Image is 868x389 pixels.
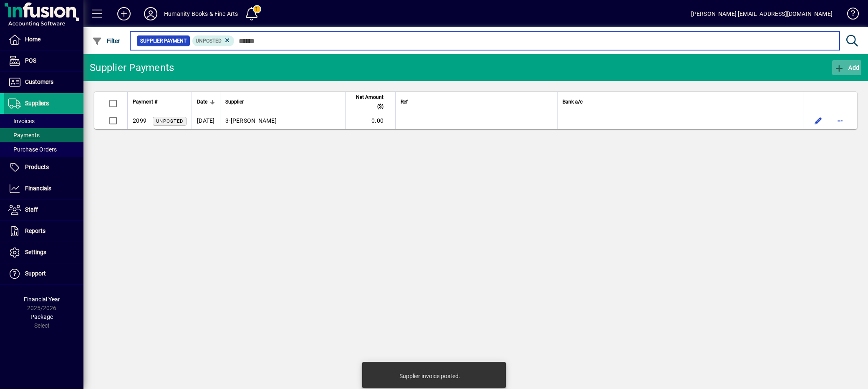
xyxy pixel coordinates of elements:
[25,249,46,255] span: Settings
[225,117,229,124] span: 3
[92,38,120,44] span: Filter
[401,97,408,106] span: Ref
[133,97,157,106] span: Payment #
[25,164,49,170] span: Products
[563,97,583,106] span: Bank a/c
[192,35,235,46] mat-chip: Supplier Payment Status: Unposted
[4,157,83,178] a: Products
[24,296,60,303] span: Financial Year
[691,7,833,20] div: [PERSON_NAME] [EMAIL_ADDRESS][DOMAIN_NAME]
[231,117,277,124] span: [PERSON_NAME]
[25,100,49,106] span: Suppliers
[25,227,45,234] span: Reports
[90,61,174,74] div: Supplier Payments
[4,221,83,242] a: Reports
[8,146,57,153] span: Purchase Orders
[196,38,222,44] span: Unposted
[137,6,164,21] button: Profile
[8,132,40,139] span: Payments
[25,270,46,277] span: Support
[834,64,859,71] span: Add
[25,57,36,64] span: POS
[345,112,395,129] td: 0.00
[832,60,861,75] button: Add
[90,33,122,48] button: Filter
[4,51,83,71] a: POS
[30,313,53,320] span: Package
[156,119,183,124] span: Unposted
[399,372,460,380] div: Supplier invoice posted.
[841,2,858,29] a: Knowledge Base
[111,6,137,21] button: Add
[25,78,53,85] span: Customers
[833,114,847,127] button: More options
[8,118,35,124] span: Invoices
[133,97,187,106] div: Payment #
[4,200,83,220] a: Staff
[401,97,552,106] div: Ref
[197,97,207,106] span: Date
[4,29,83,50] a: Home
[351,93,384,111] span: Net Amount ($)
[25,36,40,43] span: Home
[4,242,83,263] a: Settings
[4,128,83,142] a: Payments
[4,178,83,199] a: Financials
[164,7,238,20] div: Humanity Books & Fine Arts
[197,97,215,106] div: Date
[4,72,83,93] a: Customers
[4,142,83,157] a: Purchase Orders
[25,185,51,192] span: Financials
[133,117,146,124] span: 2099
[4,263,83,284] a: Support
[351,93,391,111] div: Net Amount ($)
[563,97,798,106] div: Bank a/c
[192,112,220,129] td: [DATE]
[25,206,38,213] span: Staff
[220,112,345,129] td: -
[140,37,187,45] span: Supplier Payment
[225,97,244,106] span: Supplier
[812,114,825,127] button: Edit
[4,114,83,128] a: Invoices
